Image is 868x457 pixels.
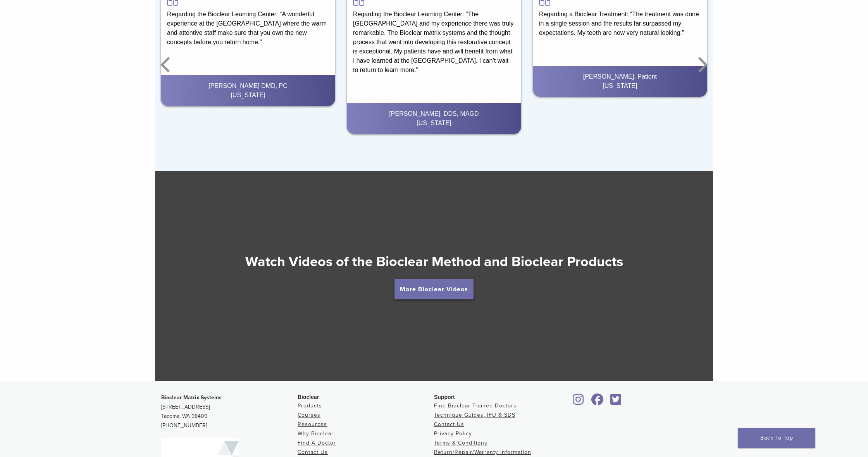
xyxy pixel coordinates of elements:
[298,440,336,446] a: Find A Doctor
[159,41,174,88] button: Previous
[434,440,487,446] a: Terms & Conditions
[434,430,472,437] a: Privacy Policy
[298,402,322,409] a: Products
[298,412,320,418] a: Courses
[298,430,334,437] a: Why Bioclear
[434,421,464,428] a: Contact Us
[161,394,222,401] strong: Bioclear Matrix Systems
[298,449,328,455] a: Contact Us
[570,398,587,406] a: Bioclear
[539,81,701,91] div: [US_STATE]
[353,119,515,128] div: [US_STATE]
[694,41,709,88] button: Next
[167,91,329,100] div: [US_STATE]
[298,421,327,428] a: Resources
[738,428,815,448] a: Back To Top
[155,253,713,271] h2: Watch Videos of the Bioclear Method and Bioclear Products
[608,398,624,406] a: Bioclear
[434,449,531,455] a: Return/Repair/Warranty Information
[167,81,329,91] div: [PERSON_NAME] DMD, PC
[434,402,517,409] a: Find Bioclear Trained Doctors
[298,394,319,400] span: Bioclear
[588,398,606,406] a: Bioclear
[161,393,298,430] p: [STREET_ADDRESS] Tacoma, WA 98409 [PHONE_NUMBER]
[353,109,515,119] div: [PERSON_NAME], DDS, MAGD
[434,394,455,400] span: Support
[394,279,474,299] a: More Bioclear Videos
[434,412,515,418] a: Technique Guides, IFU & SDS
[539,72,701,81] div: [PERSON_NAME], Patient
